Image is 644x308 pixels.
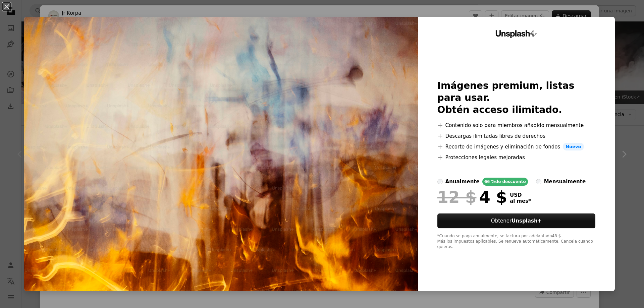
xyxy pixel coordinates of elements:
span: al mes * [510,198,531,204]
div: 66 % de descuento [482,178,528,186]
li: Contenido solo para miembros añadido mensualmente [437,121,596,129]
span: USD [510,192,531,198]
li: Protecciones legales mejoradas [437,153,596,162]
span: 12 $ [437,188,477,206]
li: Recorte de imágenes y eliminación de fondos [437,143,596,151]
h2: Imágenes premium, listas para usar. Obtén acceso ilimitado. [437,80,596,116]
span: Nuevo [563,143,584,151]
div: mensualmente [544,178,586,186]
strong: Unsplash+ [512,218,542,224]
div: anualmente [445,178,480,186]
input: mensualmente [536,179,541,184]
li: Descargas ilimitadas libres de derechos [437,132,596,140]
div: *Cuando se paga anualmente, se factura por adelantado 48 $ Más los impuestos aplicables. Se renue... [437,234,596,250]
div: 4 $ [437,188,507,206]
button: ObtenerUnsplash+ [437,213,596,228]
input: anualmente66 %de descuento [437,179,443,184]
